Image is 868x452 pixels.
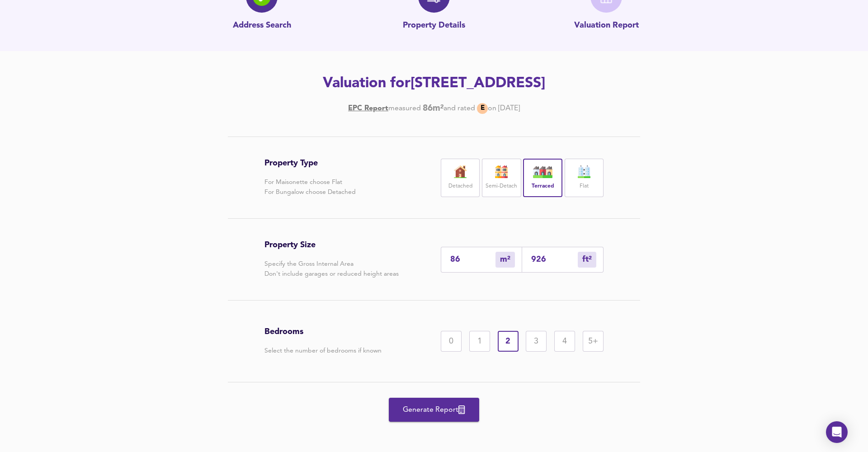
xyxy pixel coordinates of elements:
[532,181,554,192] label: Terraced
[498,331,519,352] div: 2
[450,255,495,264] input: Enter sqm
[449,165,472,178] img: house-icon
[441,331,462,352] div: 0
[264,346,382,356] p: Select the number of bedrooms if known
[423,104,443,113] b: 86 m²
[264,259,399,279] p: Specify the Gross Internal Area Don't include garages or reduced height areas
[264,327,382,337] h3: Bedrooms
[348,104,388,113] a: EPC Report
[264,158,356,168] h3: Property Type
[477,103,488,114] div: E
[348,103,520,114] div: [DATE]
[526,331,547,352] div: 3
[486,181,517,192] label: Semi-Detach
[826,421,848,443] div: Open Intercom Messenger
[441,159,480,197] div: Detached
[523,159,562,197] div: Terraced
[573,165,595,178] img: flat-icon
[531,255,578,264] input: Sqft
[403,20,465,32] p: Property Details
[264,240,399,250] h3: Property Size
[388,104,421,113] div: measured
[398,404,470,416] span: Generate Report
[580,181,589,192] label: Flat
[488,104,496,113] div: on
[448,181,472,192] label: Detached
[574,20,639,32] p: Valuation Report
[532,165,554,178] img: house-icon
[389,398,479,422] button: Generate Report
[178,74,690,94] h2: Valuation for [STREET_ADDRESS]
[578,252,596,268] div: m²
[554,331,575,352] div: 4
[233,20,291,32] p: Address Search
[469,331,490,352] div: 1
[495,252,515,268] div: m²
[264,177,356,197] p: For Maisonette choose Flat For Bungalow choose Detached
[482,159,521,197] div: Semi-Detach
[583,331,604,352] div: 5+
[490,165,513,178] img: house-icon
[565,159,604,197] div: Flat
[443,104,475,113] div: and rated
